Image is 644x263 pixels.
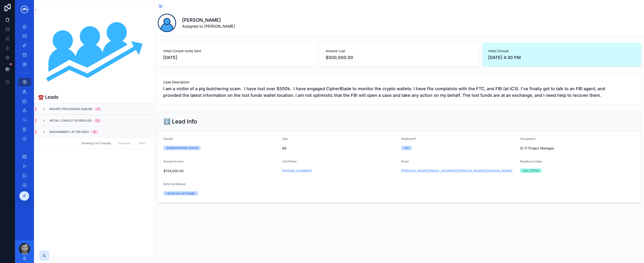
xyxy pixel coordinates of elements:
[166,146,198,150] div: [DEMOGRAPHIC_DATA]
[163,54,311,61] span: [DATE]
[163,169,278,173] span: $134,000.00
[163,160,183,163] span: Annual Income
[163,182,185,186] span: Referral Method
[50,107,93,111] span: Inquiry Processing Queued
[282,169,312,173] a: [PHONE_NUMBER]
[488,54,636,61] span: [DATE] 4:30 PM
[401,137,416,140] span: Employed?
[50,130,89,134] span: Engagement Letter Sent
[182,17,235,23] h1: [PERSON_NAME]
[163,80,636,85] span: Case Description
[97,119,98,123] div: 2
[94,130,96,134] div: 2
[520,160,542,163] span: Residence State
[326,54,473,61] span: $500,000.00
[282,160,297,163] span: Cell Phone
[166,191,195,195] div: I found you on Google
[182,23,235,29] span: Assigned to [PERSON_NAME]
[163,49,311,53] span: Initial Consult Invite Sent
[38,94,58,100] h1: ☎️ Leads
[163,85,636,99] span: I am a victim of a pig butchering scam. I have lost over $500k. I have engaged CipherBlade to mon...
[401,169,512,173] a: [PERSON_NAME][EMAIL_ADDRESS][PERSON_NAME][DOMAIN_NAME]
[326,49,473,53] span: Amount Lost
[282,146,397,151] span: 69
[401,160,409,163] span: Email
[163,137,173,140] span: Gender
[97,107,99,111] div: 1
[404,146,409,150] div: Yes
[523,169,539,173] div: [US_STATE]
[282,137,288,140] span: Age
[81,141,111,145] span: Showing 5 of 5 results
[520,137,536,140] span: Occupation
[50,119,92,123] span: Initial Consult Scheduled
[488,49,636,53] span: Initial Consult
[520,146,635,151] span: Sr IT Project Manager
[163,118,197,125] h2: ℹ️ Lead Info
[15,19,34,205] div: scrollable content
[19,6,30,13] img: App logo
